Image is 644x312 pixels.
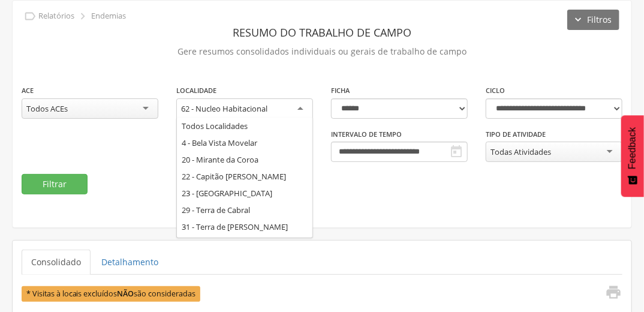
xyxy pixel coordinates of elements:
[490,146,551,157] div: Todas Atividades
[177,168,312,185] div: 22 - Capitão [PERSON_NAME]
[567,10,619,30] button: Filtros
[176,86,216,95] label: Localidade
[91,11,126,21] p: Endemias
[598,284,622,304] a: 
[486,86,505,95] label: Ciclo
[621,115,644,197] button: Feedback - Mostrar pesquisa
[23,10,37,23] i: 
[76,10,89,23] i: 
[177,118,312,134] div: Todos Localidades
[177,185,312,202] div: 23 - [GEOGRAPHIC_DATA]
[177,134,312,151] div: 4 - Bela Vista Movelar
[331,130,402,139] label: Intervalo de Tempo
[22,86,34,95] label: ACE
[449,145,464,159] i: 
[92,250,168,275] a: Detalhamento
[331,86,350,95] label: Ficha
[627,127,638,169] span: Feedback
[118,289,134,299] b: NÃO
[26,103,68,114] div: Todos ACEs
[181,103,267,114] div: 62 - Nucleo Habitacional
[22,43,622,60] p: Gere resumos consolidados individuais ou gerais de trabalho de campo
[22,22,622,43] header: Resumo do Trabalho de Campo
[22,250,91,275] a: Consolidado
[177,218,312,235] div: 31 - Terra de [PERSON_NAME]
[177,151,312,168] div: 20 - Mirante da Coroa
[605,284,622,301] i: 
[22,174,88,194] button: Filtrar
[22,286,200,301] span: * Visitas à locais excluídos são consideradas
[177,235,312,252] div: 42 - [GEOGRAPHIC_DATA]
[486,130,546,139] label: Tipo de Atividade
[177,202,312,218] div: 29 - Terra de Cabral
[38,11,74,21] p: Relatórios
